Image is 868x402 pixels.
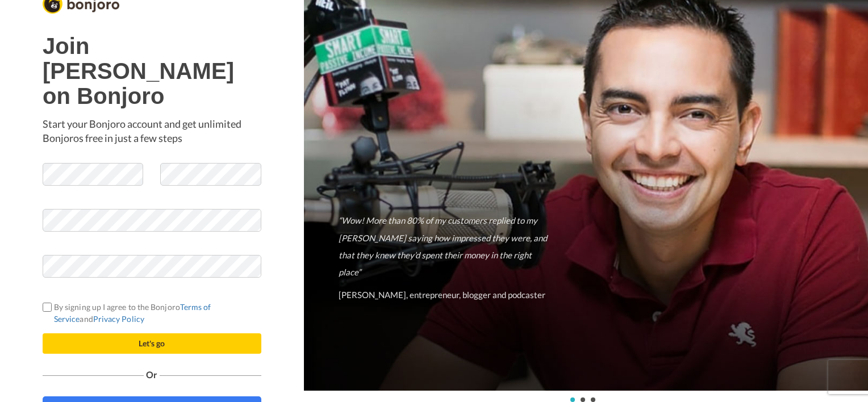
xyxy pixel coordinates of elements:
h1: Join [PERSON_NAME] on Bonjoro [43,33,261,108]
p: “Wow! More than 80% of my customers replied to my [PERSON_NAME] saying how impressed they were, a... [339,212,552,280]
label: By signing up I agree to the Bonjoro and [43,301,261,325]
a: Privacy Policy [93,314,144,324]
button: Let's go [43,333,261,354]
input: By signing up I agree to the BonjoroTerms of ServiceandPrivacy Policy [43,303,52,312]
p: Start your Bonjoro account and get unlimited Bonjoros free in just a few steps [43,117,261,146]
span: Or [144,371,160,379]
p: [PERSON_NAME], entrepreneur, blogger and podcaster [339,286,552,303]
